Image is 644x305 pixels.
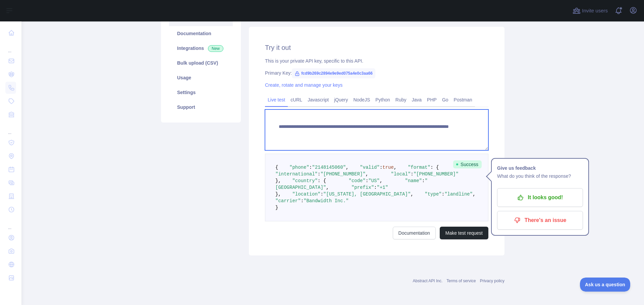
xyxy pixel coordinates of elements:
span: "phone" [289,165,309,170]
span: , [326,185,329,190]
span: "prefix" [352,185,374,190]
span: Success [453,160,482,168]
span: "name" [405,178,422,183]
span: "international" [275,171,318,177]
button: It looks good! [497,188,583,207]
span: "valid" [360,165,380,170]
a: Privacy policy [480,279,504,283]
div: Primary Key: [265,70,488,76]
span: , [346,165,348,170]
span: , [411,192,413,197]
p: It looks good! [502,192,578,203]
a: Terms of service [446,279,476,283]
span: : [301,198,304,204]
span: : [374,185,377,190]
a: Ruby [393,94,409,105]
span: : [318,171,320,177]
span: : [411,171,413,177]
a: NodeJS [351,94,373,105]
span: Invite users [582,7,608,15]
span: { [275,165,278,170]
button: Invite users [571,5,609,16]
button: Make test request [440,227,488,239]
p: There's an issue [502,215,578,226]
span: : { [318,178,326,183]
a: cURL [288,94,305,105]
span: "location" [292,192,320,197]
a: Bulk upload (CSV) [169,56,233,70]
a: Integrations New [169,41,233,56]
span: "country" [292,178,318,183]
a: Go [439,94,451,105]
span: "code" [348,178,365,183]
iframe: Toggle Customer Support [580,278,631,292]
span: , [366,171,368,177]
div: This is your private API key, specific to this API. [265,58,488,64]
span: "+1" [377,185,388,190]
a: Usage [169,70,233,85]
span: : [380,165,382,170]
a: Documentation [393,227,436,239]
a: jQuery [331,94,351,105]
span: , [394,165,396,170]
span: : [309,165,312,170]
span: , [473,192,475,197]
a: Postman [451,94,475,105]
h1: Give us feedback [497,164,583,172]
span: }, [275,178,281,183]
a: Python [373,94,393,105]
a: Abstract API Inc. [413,279,443,283]
a: Javascript [305,94,331,105]
div: ... [5,40,16,54]
span: : [442,192,444,197]
span: }, [275,192,281,197]
span: , [380,178,382,183]
p: What do you think of the response? [497,172,583,180]
span: "[PHONE_NUMBER]" [414,171,459,177]
div: ... [5,217,16,230]
span: "2148145060" [312,165,346,170]
a: Java [409,94,425,105]
button: There's an issue [497,211,583,230]
span: "US" [368,178,380,183]
span: : [320,192,323,197]
span: New [208,45,223,52]
h2: Try it out [265,43,488,52]
span: } [275,205,278,210]
span: "type" [425,192,441,197]
span: "carrier" [275,198,301,204]
a: Documentation [169,26,233,41]
span: : [422,178,425,183]
span: "landline" [444,192,473,197]
a: Live test [265,94,288,105]
span: "[PHONE_NUMBER]" [320,171,365,177]
span: : { [430,165,439,170]
a: Support [169,100,233,115]
span: "local" [391,171,411,177]
span: "[US_STATE], [GEOGRAPHIC_DATA]" [323,192,411,197]
a: Create, rotate and manage your keys [265,82,342,88]
span: fcd9b269c2894e9e9ed075a4e0c3aa66 [292,68,375,78]
a: Settings [169,85,233,100]
span: "format" [408,165,430,170]
span: "Bandwidth Inc." [304,198,348,204]
div: ... [5,122,16,135]
a: PHP [424,94,439,105]
span: true [382,165,394,170]
span: : [366,178,368,183]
